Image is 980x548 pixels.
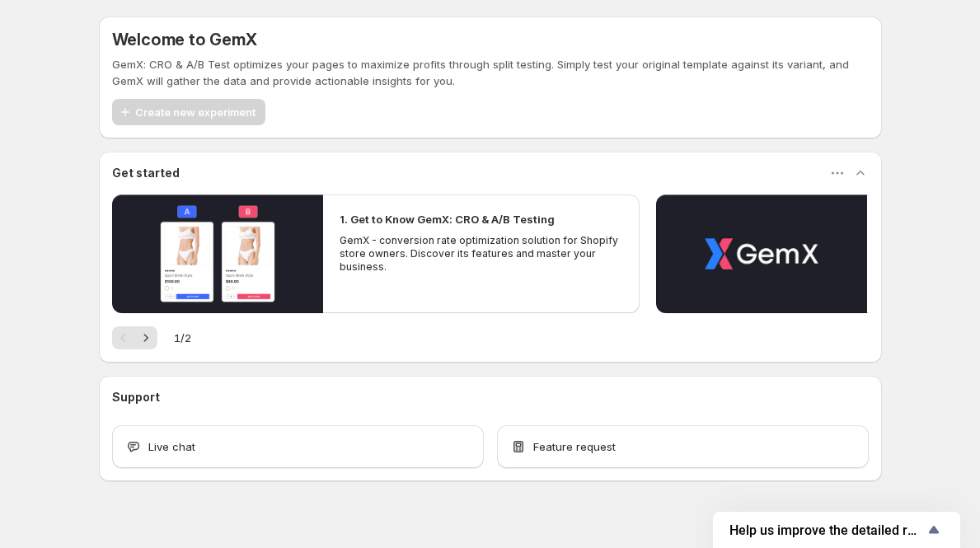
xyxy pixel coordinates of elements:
[340,211,555,227] h2: 1. Get to Know GemX: CRO & A/B Testing
[174,330,191,346] span: 1 / 2
[112,56,869,89] p: GemX: CRO & A/B Test optimizes your pages to maximize profits through split testing. Simply test ...
[729,522,924,538] span: Help us improve the detailed report for A/B campaigns
[112,30,257,49] h5: Welcome to GemX
[112,194,323,313] button: Play video
[340,234,623,274] p: GemX - conversion rate optimization solution for Shopify store owners. Discover its features and ...
[112,165,180,181] h3: Get started
[533,438,616,455] span: Feature request
[729,520,944,540] button: Show survey - Help us improve the detailed report for A/B campaigns
[148,438,195,455] span: Live chat
[112,326,157,349] nav: Pagination
[134,326,157,349] button: Next
[656,194,867,313] button: Play video
[112,389,160,405] h3: Support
